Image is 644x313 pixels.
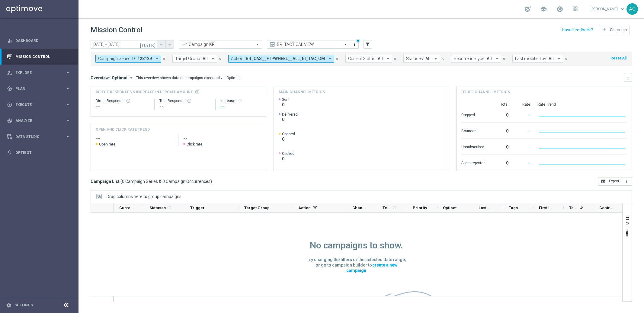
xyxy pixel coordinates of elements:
span: ( [120,179,122,184]
div: There are unsaved changes [356,39,360,43]
button: equalizer Dashboard [7,38,71,43]
button: more_vert [351,41,357,48]
span: ) [210,179,212,184]
span: Target Group: [175,56,201,61]
span: Campaign Series ID: [98,56,136,61]
a: Mission Control [15,49,71,65]
div: Bounced [461,126,485,135]
div: Test Response [159,98,210,103]
span: Tags [509,206,518,210]
i: preview [269,41,275,47]
i: filter_alt [365,42,370,47]
span: All [487,56,492,61]
span: Optibot [443,206,457,210]
i: close [441,57,445,61]
span: Current Status [119,206,134,210]
i: arrow_drop_down [556,56,562,62]
i: close [564,57,568,61]
i: keyboard_arrow_down [626,76,630,80]
div: Optibot [7,145,71,161]
i: arrow_drop_down [494,56,500,62]
div: Dropped [461,110,485,119]
div: -- [159,103,210,110]
span: Direct Response VS Increase In Deposit Amount [96,89,193,95]
button: Reset All [610,55,627,62]
span: Columns [625,222,630,237]
div: -- [96,103,149,110]
i: keyboard_arrow_right [65,102,71,107]
div: -- [220,103,261,110]
span: 0 [282,156,294,161]
span: Clicked [282,151,294,156]
h2: -- [183,135,261,142]
button: Current Status: All arrow_drop_down [345,55,392,63]
button: keyboard_arrow_down [624,74,632,82]
div: -- [516,110,530,119]
button: play_circle_outline Execute keyboard_arrow_right [7,102,71,107]
button: arrow_forward [165,40,174,49]
div: Data Studio [7,134,65,139]
span: Channel [352,206,367,210]
a: create a new campaign [346,262,397,274]
span: keyboard_arrow_down [619,6,626,12]
h4: Other channel metrics [461,89,510,95]
span: Action [298,206,311,210]
div: 0 [493,142,508,151]
span: First in Range [539,206,553,210]
i: arrow_drop_down [327,56,333,62]
span: Calculate column [166,204,171,211]
h3: Overview: [91,75,110,81]
span: Data Studio [15,135,65,139]
i: keyboard_arrow_right [65,118,71,123]
i: arrow_forward [168,42,172,46]
span: Trigger [190,206,205,210]
span: school [540,6,547,12]
input: Have Feedback? [562,28,593,32]
div: Rate Trend [537,102,627,107]
button: track_changes Analyze keyboard_arrow_right [7,118,71,123]
i: person_search [7,70,12,75]
i: keyboard_arrow_right [65,70,71,75]
button: Mission Control [7,54,71,59]
span: Campaign [610,28,627,32]
button: Recurrence type: All arrow_drop_down [451,55,501,63]
button: Optimail arrow_drop_down [110,75,136,81]
button: arrow_back [157,40,165,49]
button: close [392,56,398,62]
button: person_search Explore keyboard_arrow_right [7,70,71,75]
p: Try changing the filters or the selected date range, or go to campaign builder to [306,257,406,273]
i: refresh [392,205,397,210]
div: 0 [493,126,508,135]
div: AC [626,3,638,15]
span: 128129 [137,56,152,61]
span: All [203,56,208,61]
i: close [218,57,222,61]
i: keyboard_arrow_right [65,86,71,91]
div: Dashboard [7,33,71,49]
span: Optimail [112,75,129,81]
a: Optibot [15,145,71,161]
a: Dashboard [15,33,71,49]
span: Execute [15,103,65,107]
div: Rate [516,102,530,107]
h4: Main channel metrics [279,89,325,95]
i: refresh [238,98,242,103]
i: [DATE] [140,42,156,47]
button: close [334,56,340,62]
span: All [425,56,431,61]
span: Statuses [149,206,166,210]
button: Last modified by: All arrow_drop_down [512,55,563,63]
div: This overview shows data of campaigns executed via Optimail [136,75,240,81]
span: 0 [282,102,290,107]
button: filter_alt [364,40,372,49]
button: Statuses: All arrow_drop_down [403,55,440,63]
span: Click rate [187,142,202,147]
span: Targeted Customers [569,206,577,210]
span: Opened [282,132,295,136]
button: lightbulb Optibot [7,150,71,155]
button: Data Studio keyboard_arrow_right [7,134,71,139]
